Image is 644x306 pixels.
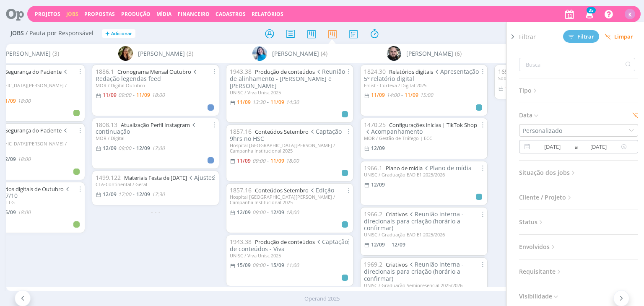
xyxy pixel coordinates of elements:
: 12/09 [371,145,385,152]
: 11/09 [270,99,284,106]
div: Personalizado [519,126,564,135]
span: continuação [96,121,197,136]
: - [388,242,390,247]
: 09:00 [118,145,131,152]
: - [267,100,269,105]
div: UNISC / Viva Unisc 2025 [230,253,350,258]
a: Jobs [66,10,78,18]
button: Projetos [32,11,63,18]
: 09:00 [252,262,265,269]
span: 1857.16 [230,186,252,194]
button: Produção [119,11,153,18]
: 11/09 [136,91,150,99]
: 18:00 [152,91,165,99]
span: (3) [187,49,193,58]
span: Jobs [10,30,24,37]
: 11/09 [270,157,284,164]
input: Data inicial [532,142,573,152]
a: Materiais Festa de [DATE] [124,174,187,182]
: 17:00 [152,145,165,152]
img: C [118,46,133,61]
button: +Adicionar [102,29,135,38]
span: Acompanhamento [364,127,423,135]
: 12/09 [136,145,150,152]
span: 1808.13 [96,121,117,129]
: 12/09 [371,241,385,248]
: 12/09 [103,191,117,198]
span: Edição [309,186,334,194]
: 18:00 [18,209,31,216]
button: Limpar [599,31,639,43]
span: 1943.38 [230,67,252,75]
: - [133,192,135,197]
span: [PERSON_NAME] [138,49,185,58]
: 17:00 [118,191,131,198]
: - [401,93,403,98]
a: Criativos [386,210,408,218]
div: Hospital [GEOGRAPHIC_DATA][PERSON_NAME] / Campanha Institucional 2025 [230,143,350,153]
span: Tipo [519,85,539,96]
div: - - - [88,207,223,216]
input: Data final [578,142,619,152]
: 09:00 [118,91,131,99]
a: Criativos [386,261,408,268]
span: a [573,142,578,152]
: 14:30 [286,99,299,106]
span: Captação 9hrs no HSC [230,127,342,143]
div: MOR / Digital Outubro [96,83,216,88]
div: Enlist - Corteva / Digital 2025 [364,83,484,88]
span: (4) [321,49,327,58]
: 18:00 [18,97,31,104]
span: Requisitante [519,266,563,277]
a: Financeiro [178,10,210,18]
: - [267,158,269,163]
: 12/09 [2,156,16,163]
: 14:00 [387,91,400,99]
: 11:00 [286,262,299,269]
button: Propostas [82,11,117,18]
span: Cadastros [216,10,246,18]
: 12/09 [270,209,284,216]
: 15:00 [420,91,433,99]
: 11/09 [371,91,385,99]
img: G [387,46,401,61]
: 09:00 [252,209,265,216]
span: Reunião de alinhamento - [PERSON_NAME] e [PERSON_NAME] [230,67,345,90]
: 13:30 [252,99,265,106]
div: UNISC / Graduação EAD E1 2025/2026 [364,232,484,237]
div: - - - [491,101,625,110]
span: 1499.122 [96,174,121,182]
: 15/09 [2,209,16,216]
span: Reunião interna - direcionais para criação (horário a confirmar) [364,210,464,232]
a: Plano de mídia [386,164,423,172]
: 12/09 [371,181,385,188]
div: MOR / Gestão de Tráfego | ECC [364,135,484,141]
span: Ajustes [187,174,215,182]
button: Mídia [154,11,174,18]
span: Visibilidade [519,291,559,302]
div: UNISC / Viva Unisc 2025 [230,90,350,95]
: 15/09 [270,262,284,269]
: - [133,93,135,98]
button: Relatórios [249,11,286,18]
: 12/09 [136,191,150,198]
span: 1824.30 [364,67,386,75]
span: 35 [587,7,596,13]
span: Reunião interna - direcionais para criação (horário a confirmar) [364,260,464,283]
span: 1966.2 [364,210,382,218]
span: (3) [52,49,59,58]
: 11/09 [237,157,251,164]
span: Apresentação 5º relatório digital [364,67,479,83]
span: Data [519,110,540,121]
span: [PERSON_NAME] [272,49,319,58]
button: Financeiro [175,11,212,18]
span: 1857.16 [230,127,252,135]
a: Configurações inicias | TikTok Shop [389,121,477,129]
span: Envolvidos [519,241,557,252]
span: Adicionar [111,31,132,36]
button: Filtrar [563,30,599,43]
button: Cadastros [213,11,248,18]
div: UNISC / Graduação EAD E1 2025/2026 [364,172,484,177]
div: K [625,9,635,19]
a: Cronograma Mensal Outubro [117,68,191,75]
